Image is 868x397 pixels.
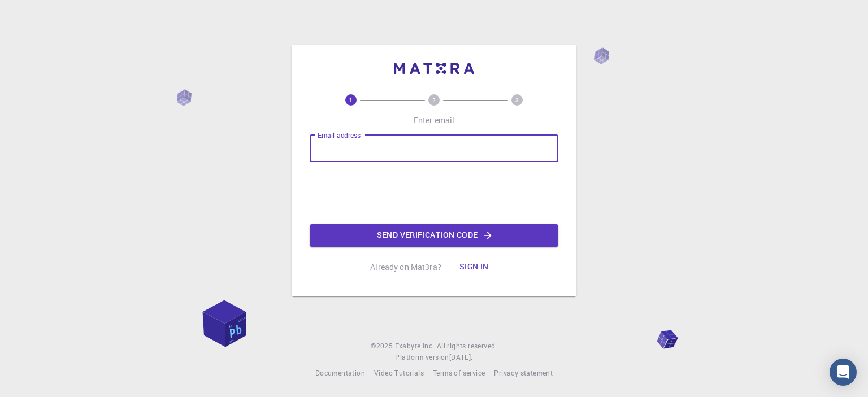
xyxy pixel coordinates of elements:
p: Already on Mat3ra? [370,261,441,273]
a: Exabyte Inc. [395,341,435,352]
div: Open Intercom Messenger [830,359,857,386]
span: Documentation [315,368,365,377]
span: All rights reserved. [437,341,497,352]
a: [DATE]. [449,352,473,363]
text: 2 [432,96,436,104]
p: Enter email [414,115,455,126]
a: Privacy statement [494,368,553,379]
label: Email address [318,130,361,140]
button: Send verification code [310,224,558,247]
text: 1 [349,96,353,104]
span: Video Tutorials [374,368,424,377]
a: Documentation [315,368,365,379]
a: Video Tutorials [374,368,424,379]
a: Terms of service [433,368,485,379]
text: 3 [515,96,519,104]
span: Terms of service [433,368,485,377]
span: [DATE] . [449,352,473,361]
span: Platform version [395,352,449,363]
iframe: reCAPTCHA [348,171,520,215]
span: Privacy statement [494,368,553,377]
span: Exabyte Inc. [395,341,435,350]
button: Sign in [450,256,498,278]
span: © 2025 [371,341,394,352]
